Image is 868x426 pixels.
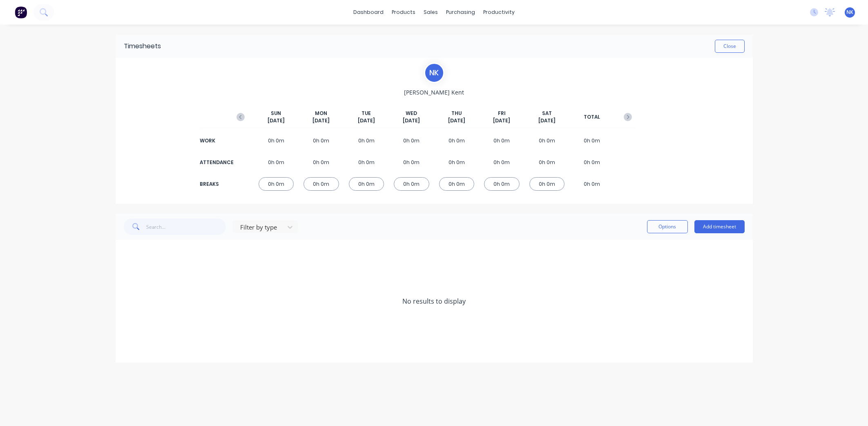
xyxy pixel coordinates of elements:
span: [DATE] [448,117,465,124]
div: 0h 0m [349,134,384,147]
div: 0h 0m [484,134,520,147]
span: TOTAL [584,113,600,121]
div: 0h 0m [303,134,339,147]
input: Search... [146,219,226,235]
span: THU [451,110,462,117]
a: dashboard [349,6,388,18]
span: FRI [498,110,506,117]
div: 0h 0m [439,156,475,169]
button: Options [647,220,688,233]
div: 0h 0m [439,134,475,147]
div: No results to display [116,240,753,363]
span: SUN [271,110,281,117]
div: purchasing [442,6,479,18]
div: 0h 0m [484,177,520,191]
div: 0h 0m [394,177,429,191]
img: Factory [15,6,27,18]
span: MON [315,110,327,117]
div: WORK [200,137,232,144]
span: [DATE] [358,117,375,124]
div: 0h 0m [259,177,294,191]
div: 0h 0m [484,156,520,169]
span: SAT [542,110,552,117]
div: 0h 0m [259,156,294,169]
div: 0h 0m [259,134,294,147]
div: 0h 0m [529,177,565,191]
div: sales [419,6,442,18]
div: 0h 0m [303,177,339,191]
div: 0h 0m [303,156,339,169]
div: 0h 0m [349,156,384,169]
div: 0h 0m [529,134,565,147]
span: NK [846,9,853,16]
div: 0h 0m [529,156,565,169]
div: 0h 0m [349,177,384,191]
div: 0h 0m [574,134,610,147]
div: 0h 0m [574,177,610,191]
span: [DATE] [493,117,510,124]
span: [DATE] [403,117,420,124]
button: Close [715,40,745,53]
span: [DATE] [268,117,285,124]
button: Add timesheet [694,220,745,233]
div: 0h 0m [439,177,475,191]
span: [DATE] [538,117,556,124]
div: 0h 0m [574,156,610,169]
div: Timesheets [124,41,161,51]
span: [DATE] [312,117,330,124]
div: productivity [479,6,519,18]
div: 0h 0m [394,156,429,169]
span: [PERSON_NAME] Kent [404,88,464,97]
span: TUE [361,110,371,117]
div: 0h 0m [394,134,429,147]
div: products [388,6,419,18]
div: N K [424,63,444,83]
span: WED [406,110,417,117]
div: ATTENDANCE [200,159,232,166]
div: BREAKS [200,180,232,188]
